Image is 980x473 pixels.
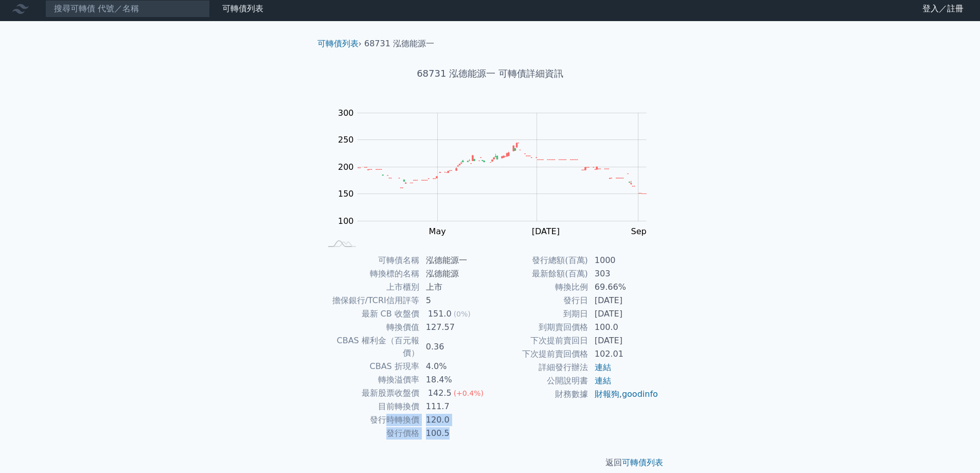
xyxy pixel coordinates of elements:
[420,413,490,427] td: 120.0
[426,308,454,320] div: 151.0
[589,281,659,294] td: 69.66%
[322,321,420,334] td: 轉換價值
[929,424,980,473] div: 聊天小工具
[589,347,659,361] td: 102.01
[589,254,659,267] td: 1000
[322,334,420,360] td: CBAS 權利金（百元報價）
[589,267,659,281] td: 303
[420,281,490,294] td: 上市
[322,254,420,267] td: 可轉債名稱
[490,388,589,401] td: 財務數據
[454,310,471,318] span: (0%)
[322,387,420,400] td: 最新股票收盤價
[338,135,354,145] tspan: 250
[490,267,589,281] td: 最新餘額(百萬)
[420,427,490,440] td: 100.5
[322,427,420,440] td: 發行價格
[595,376,611,386] a: 連結
[420,373,490,387] td: 18.4%
[322,307,420,321] td: 最新 CB 收盤價
[589,294,659,307] td: [DATE]
[358,143,646,194] g: Series
[454,389,484,397] span: (+0.4%)
[420,254,490,267] td: 泓德能源一
[490,307,589,321] td: 到期日
[338,108,354,118] tspan: 300
[420,294,490,307] td: 5
[420,400,490,413] td: 111.7
[420,360,490,373] td: 4.0%
[490,281,589,294] td: 轉換比例
[364,38,434,50] li: 68731 泓德能源一
[595,362,611,372] a: 連結
[322,294,420,307] td: 擔保銀行/TCRI信用評等
[322,373,420,387] td: 轉換溢價率
[222,4,263,13] a: 可轉債列表
[490,294,589,307] td: 發行日
[338,216,354,226] tspan: 100
[490,334,589,347] td: 下次提前賣回日
[420,334,490,360] td: 0.36
[322,267,420,281] td: 轉換標的名稱
[622,389,658,399] a: goodinfo
[490,361,589,374] td: 詳細發行辦法
[333,108,662,257] g: Chart
[622,458,663,467] a: 可轉債列表
[595,389,619,399] a: 財報狗
[317,39,359,48] a: 可轉債列表
[322,281,420,294] td: 上市櫃別
[322,360,420,373] td: CBAS 折現率
[490,347,589,361] td: 下次提前賣回價格
[426,387,454,399] div: 142.5
[914,1,972,17] a: 登入／註冊
[420,321,490,334] td: 127.57
[532,226,560,236] tspan: [DATE]
[589,321,659,334] td: 100.0
[589,388,659,401] td: ,
[322,413,420,427] td: 發行時轉換價
[338,189,354,199] tspan: 150
[490,321,589,334] td: 到期賣回價格
[490,254,589,267] td: 發行總額(百萬)
[589,334,659,347] td: [DATE]
[631,226,647,236] tspan: Sep
[338,162,354,172] tspan: 200
[309,457,671,469] p: 返回
[929,424,980,473] iframe: Chat Widget
[322,400,420,413] td: 目前轉換價
[429,226,446,236] tspan: May
[309,66,671,81] h1: 68731 泓德能源一 可轉債詳細資訊
[420,267,490,281] td: 泓德能源
[490,374,589,388] td: 公開說明書
[589,307,659,321] td: [DATE]
[317,38,362,50] li: ›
